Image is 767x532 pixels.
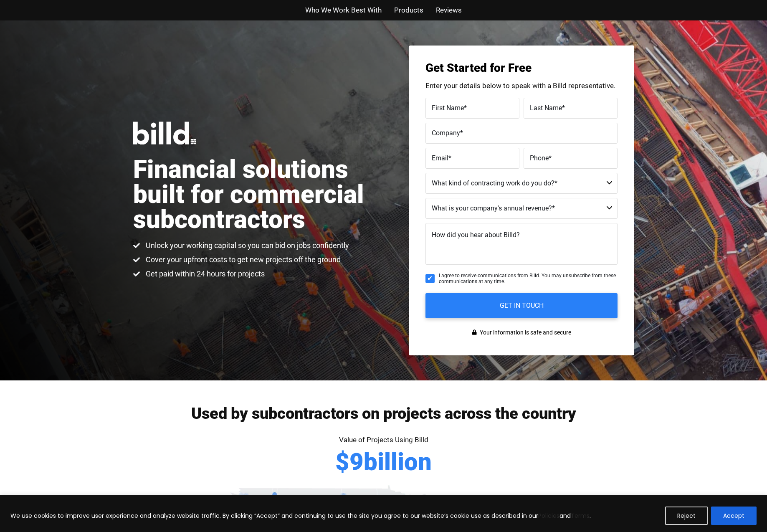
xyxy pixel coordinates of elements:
[133,157,384,232] h1: Financial solutions built for commercial subcontractors
[425,274,435,283] input: I agree to receive communications from Billd. You may unsubscribe from these communications at an...
[133,405,634,421] h2: Used by subcontractors on projects across the country
[665,507,708,525] button: Reject
[349,450,364,474] span: 9
[432,231,520,239] span: How did you hear about Billd?
[436,4,462,16] a: Reviews
[144,269,265,279] span: Get paid within 24 hours for projects
[432,154,448,162] span: Email
[530,104,562,111] span: Last Name
[339,436,428,444] span: Value of Projects Using Billd
[144,255,341,265] span: Cover your upfront costs to get new projects off the ground
[571,512,590,520] a: Terms
[305,4,382,16] a: Who We Work Best With
[335,450,349,474] span: $
[425,82,618,89] p: Enter your details below to speak with a Billd representative.
[10,511,591,521] p: We use cookies to improve user experience and analyze website traffic. By clicking “Accept” and c...
[394,4,423,16] a: Products
[711,507,757,525] button: Accept
[432,104,464,111] span: First Name
[530,154,549,162] span: Phone
[144,241,349,251] span: Unlock your working capital so you can bid on jobs confidently
[478,327,571,339] span: Your information is safe and secure
[364,450,432,474] span: billion
[439,273,618,285] span: I agree to receive communications from Billd. You may unsubscribe from these communications at an...
[432,129,460,137] span: Company
[538,512,559,520] a: Policies
[425,62,618,74] h3: Get Started for Free
[425,293,618,318] input: GET IN TOUCH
